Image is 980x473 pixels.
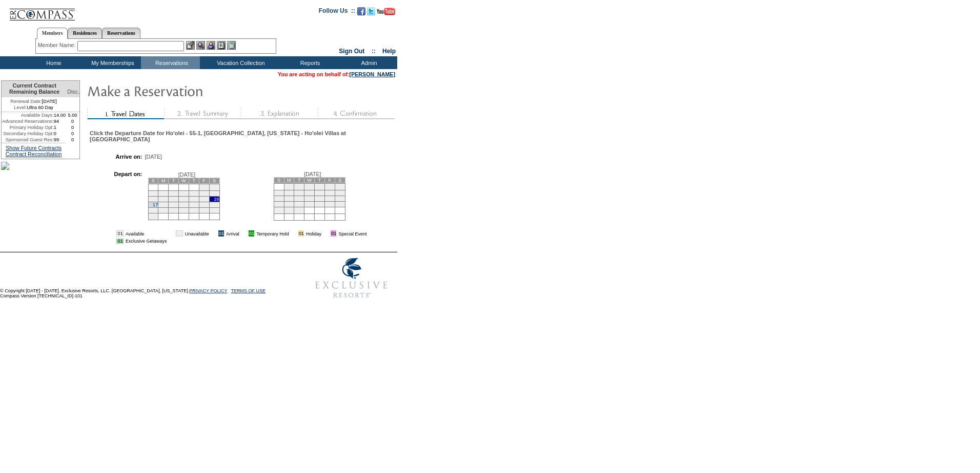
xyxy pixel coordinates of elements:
td: 19 [324,196,335,201]
td: 28 [189,207,199,213]
td: My Memberships [82,56,141,69]
td: S [335,177,345,183]
td: Temporary Hold [256,230,289,236]
a: Residences [68,28,102,38]
td: 30 [294,207,304,213]
img: step1_state2.gif [87,109,164,119]
td: W [179,178,189,183]
td: 22 [199,202,209,207]
td: 01 [218,230,224,236]
td: 9 [209,190,219,196]
a: TERMS OF USE [231,288,266,293]
td: 7 [189,190,199,196]
img: i.gif [241,231,247,236]
td: T [189,178,199,183]
td: 1 [199,184,209,190]
span: You are acting on behalf of: [278,71,395,77]
td: 01 [176,230,182,236]
td: 3 [304,183,315,190]
span: [DATE] [178,171,196,178]
td: 12 [324,190,335,196]
span: [DATE] [145,154,162,160]
td: F [199,178,209,183]
img: step4_state1.gif [318,109,395,119]
td: 11 [158,196,169,202]
span: Disc. [67,89,79,95]
td: Reports [279,56,338,69]
td: 5 [169,190,179,196]
td: 20 [335,196,345,201]
a: Subscribe to our YouTube Channel [377,10,395,16]
a: Contract Reconciliation [6,151,62,157]
td: Depart on: [95,171,142,223]
a: PRIVACY POLICY [189,288,227,293]
td: Current Contract Remaining Balance [2,81,66,97]
img: i.gif [323,231,329,236]
a: Help [382,48,396,55]
td: 30 [209,207,219,213]
td: 1 [54,124,66,131]
td: 0 [66,137,79,143]
a: Members [37,28,68,39]
a: Reservations [102,28,140,38]
td: 14 [189,196,199,202]
td: Vacation Collection [200,56,279,69]
span: Level: [14,104,27,111]
td: 13 [335,190,345,196]
td: 19 [169,202,179,207]
td: W [304,177,315,183]
td: 21 [189,202,199,207]
td: Sponsored Guest Res: [2,137,54,143]
td: 27 [179,207,189,213]
img: b_calculator.gif [227,41,236,50]
td: M [284,177,294,183]
img: step3_state1.gif [241,109,318,119]
img: Follow us on Twitter [367,7,375,15]
span: :: [372,48,376,55]
td: Advanced Reservations: [2,118,54,124]
td: 31 [148,213,158,220]
img: Subscribe to our YouTube Channel [377,8,395,15]
td: 99 [54,137,66,143]
td: 26 [324,201,335,207]
img: View [196,41,205,50]
td: Follow Us :: [319,6,355,18]
td: 0 [66,124,79,131]
td: 23 [209,202,219,207]
td: Arrival [226,230,239,236]
img: Impersonate [207,41,215,50]
td: 5.00 [66,112,79,118]
td: Special Event [338,230,366,236]
td: F [324,177,335,183]
td: Reservations [141,56,200,69]
td: Available Days: [2,112,54,118]
td: 0 [66,118,79,124]
a: [PERSON_NAME] [350,71,395,77]
td: 0 [54,131,66,137]
td: 25 [158,207,169,213]
td: 10 [148,196,158,202]
td: 94 [54,118,66,124]
td: 16 [294,196,304,201]
td: 10 [304,190,315,196]
td: 8 [284,190,294,196]
td: 9 [294,190,304,196]
td: 24 [304,201,315,207]
td: 15 [199,196,209,202]
a: Become our fan on Facebook [357,10,365,16]
td: Exclusive Getaways [126,239,167,244]
td: 6 [179,190,189,196]
img: i.gif [291,231,296,236]
div: Member Name: [38,41,77,50]
td: 16 [209,196,219,202]
td: Primary Holiday Opt: [2,124,54,131]
td: 01 [331,230,336,236]
td: 1 [284,183,294,190]
td: Arrive on: [95,154,142,160]
td: 3 [148,190,158,196]
td: 6 [335,183,345,190]
a: 17 [153,202,158,207]
td: T [315,177,325,183]
td: 17 [304,196,315,201]
td: 14.00 [54,112,66,118]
